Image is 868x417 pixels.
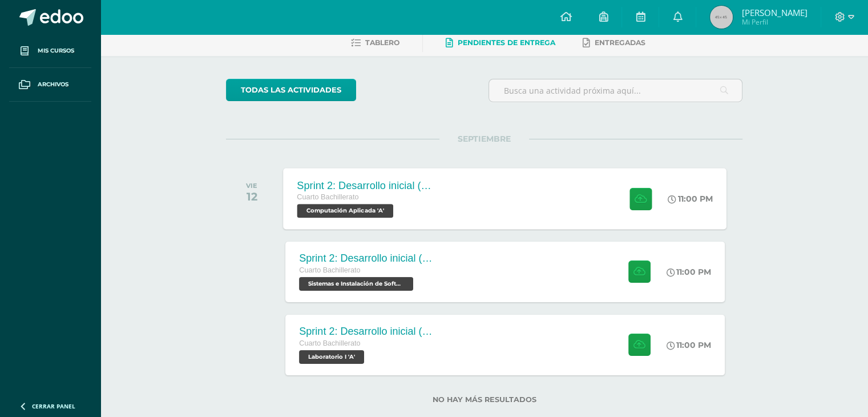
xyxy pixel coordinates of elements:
[38,80,68,89] span: Archivos
[741,17,807,27] span: Mi Perfil
[297,193,359,201] span: Cuarto Bachillerato
[38,46,74,55] span: Mis cursos
[297,204,394,218] span: Computación Aplicada 'A'
[226,395,742,404] label: No hay más resultados
[583,34,645,52] a: Entregadas
[458,38,555,47] span: Pendientes de entrega
[9,34,91,68] a: Mis cursos
[299,350,364,364] span: Laboratorio I 'A'
[668,194,713,204] div: 11:00 PM
[365,38,399,47] span: Tablero
[439,134,529,144] span: SEPTIEMBRE
[246,190,257,203] div: 12
[667,340,711,350] div: 11:00 PM
[226,79,356,101] a: todas las Actividades
[489,79,742,102] input: Busca una actividad próxima aquí...
[9,68,91,102] a: Archivos
[32,402,75,410] span: Cerrar panel
[595,38,645,47] span: Entregadas
[299,252,436,264] div: Sprint 2: Desarrollo inicial (Semanas 3 y 4)
[710,6,733,29] img: 45x45
[667,267,711,277] div: 11:00 PM
[299,326,436,338] div: Sprint 2: Desarrollo inicial (Semana 3 y 4)
[299,339,360,347] span: Cuarto Bachillerato
[246,182,257,190] div: VIE
[351,34,399,52] a: Tablero
[299,266,360,274] span: Cuarto Bachillerato
[299,277,413,291] span: Sistemas e Instalación de Software 'A'
[446,34,555,52] a: Pendientes de entrega
[741,7,807,18] span: [PERSON_NAME]
[297,179,435,191] div: Sprint 2: Desarrollo inicial (Semanas 3 y 4)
